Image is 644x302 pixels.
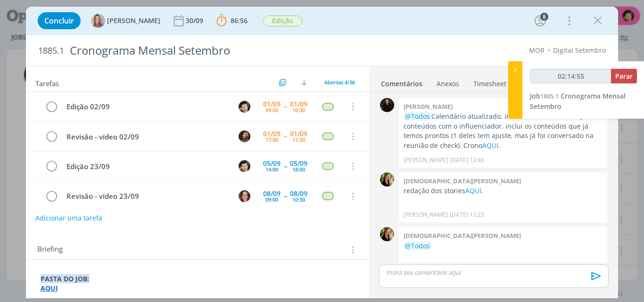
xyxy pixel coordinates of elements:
div: 01/09 [290,101,307,107]
a: AQUI [482,141,498,150]
p: Calendário atualizado, inclui os dias indicados para conteúdos com o influenciador, inclui os con... [404,112,603,150]
button: Concluir [38,12,81,29]
div: 05/09 [263,160,281,167]
div: Revisão - vídeo 23/09 [63,190,230,202]
span: 1885.1 [540,92,559,100]
span: Briefing [37,244,63,256]
div: 30/09 [186,17,205,24]
p: sobre os vídeos desse crono, tivemos que adaptar a quantidade de material, ficando então: [404,261,603,280]
span: -- [284,163,287,170]
div: Cronograma Mensal Setembro [66,39,365,62]
span: [DATE] 13:25 [450,211,484,219]
span: @Todos [405,112,430,121]
img: B [239,190,250,202]
button: 86:56 [214,13,250,28]
strong: PASTA DO JOB: [41,274,89,283]
span: Abertas 4/36 [324,79,355,86]
img: J [239,131,250,142]
img: C [380,172,394,187]
span: @Todos [405,241,430,250]
img: A [91,14,105,28]
strong: _____________________________________________________ [41,293,190,302]
div: 14:00 [265,167,278,172]
div: dialog [26,7,619,298]
div: 08/09 [290,190,307,197]
b: [DEMOGRAPHIC_DATA][PERSON_NAME] [404,231,521,240]
b: [PERSON_NAME] [404,102,453,111]
div: 17:30 [292,137,305,142]
div: 08/09 [263,190,281,197]
a: Job1885.1Cronograma Mensal Setembro [530,91,626,111]
a: AQUI [41,284,58,293]
div: 16:30 [292,107,305,113]
span: Cronograma Mensal Setembro [530,91,626,111]
span: Edição [263,16,302,26]
button: Parar [611,69,637,83]
div: 09:00 [265,107,278,113]
button: B [237,189,251,203]
span: -- [284,103,287,110]
div: 10:30 [292,197,305,202]
span: -- [284,133,287,139]
span: 86:56 [231,16,248,25]
p: redação dos stories . [404,186,603,196]
span: Tarefas [35,77,59,88]
div: 01/09 [290,131,307,137]
span: [PERSON_NAME] [107,17,160,24]
a: Timesheet [473,75,507,89]
b: [DEMOGRAPHIC_DATA][PERSON_NAME] [404,177,521,185]
div: 01/09 [263,101,281,107]
a: MOR [529,46,545,55]
div: 18:00 [292,167,305,172]
button: V [237,159,251,173]
div: 01/09 [263,131,281,137]
div: Revisão - vídeo 02/09 [63,131,230,143]
span: Concluir [44,17,74,24]
img: S [380,98,394,112]
span: 1885.1 [38,46,64,56]
div: 05/09 [290,160,307,167]
span: -- [284,193,287,199]
div: 17:00 [265,137,278,142]
button: Edição [263,15,303,27]
img: arrow-down.svg [301,80,307,85]
div: 09:00 [265,197,278,202]
a: AQUI [465,186,481,195]
div: 8 [540,13,548,21]
button: A[PERSON_NAME] [91,14,160,28]
img: V [239,101,250,113]
p: [PERSON_NAME] [404,211,448,219]
span: Parar [615,72,633,81]
div: Edição 23/09 [63,161,230,172]
button: Adicionar uma tarefa [35,210,103,227]
span: [DATE] 12:46 [450,156,484,164]
div: Anexos [437,79,459,89]
button: J [237,129,251,143]
img: C [380,227,394,241]
a: Comentários [380,75,423,89]
a: Digital Setembro [553,46,606,55]
img: V [239,160,250,172]
div: Edição 02/09 [63,101,230,113]
button: V [237,99,251,114]
p: [PERSON_NAME] [404,156,448,164]
button: 8 [533,13,548,28]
